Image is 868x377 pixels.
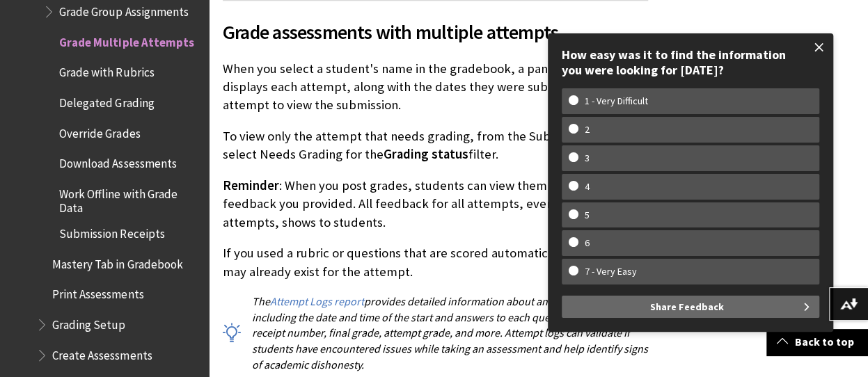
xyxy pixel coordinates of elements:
[562,296,819,318] button: Share Feedback
[569,237,606,249] w-span: 6
[59,91,154,110] span: Delegated Grading
[569,266,653,278] w-span: 7 - Very Easy
[270,294,364,309] a: Attempt Logs report
[59,122,140,141] span: Override Grades
[562,47,819,77] div: How easy was it to find the information you were looking for [DATE]?
[569,95,664,107] w-span: 1 - Very Difficult
[59,222,164,241] span: Submission Receipts
[59,152,176,171] span: Download Assessments
[384,146,468,162] span: Grading status
[569,181,606,193] w-span: 4
[223,294,648,371] p: The provides detailed information about an assessment including the date and time of the start an...
[569,209,606,221] w-span: 5
[223,60,648,115] p: When you select a student's name in the gradebook, a panel appears that displays each attempt, al...
[766,329,868,355] a: Back to top
[223,17,648,47] span: Grade assessments with multiple attempts
[59,61,154,80] span: Grade with Rubrics
[59,31,194,49] span: Grade Multiple Attempts
[52,283,143,302] span: Print Assessments
[650,296,724,318] span: Share Feedback
[59,182,199,215] span: Work Offline with Grade Data
[223,177,648,232] p: : When you post grades, students can view them and any feedback you provided. All feedback for al...
[569,152,606,164] w-span: 3
[52,252,182,271] span: Mastery Tab in Gradebook
[223,244,648,280] p: If you used a rubric or questions that are scored automatically, the grade may already exist for ...
[223,127,648,163] p: To view only the attempt that needs grading, from the Submissions page, select Needs Grading for ...
[223,177,279,193] span: Reminder
[52,344,152,362] span: Create Assessments
[52,313,125,332] span: Grading Setup
[569,124,606,136] w-span: 2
